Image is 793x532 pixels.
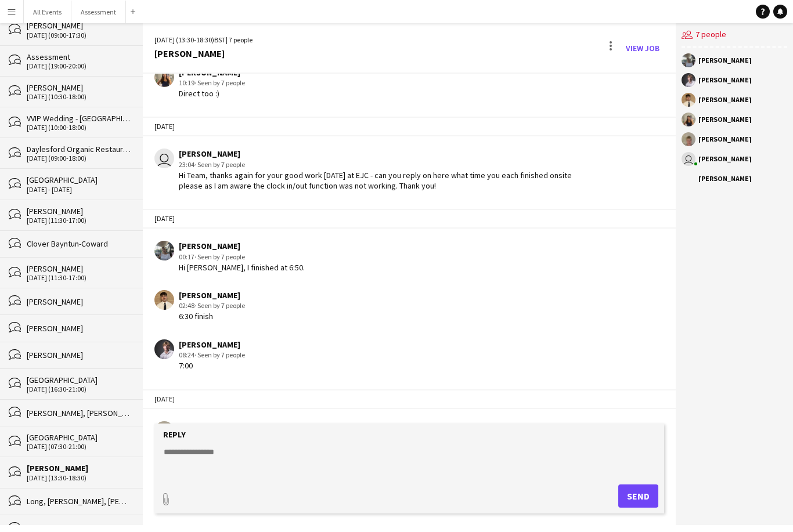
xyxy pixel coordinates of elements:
[27,274,131,282] div: [DATE] (11:30-17:00)
[179,160,581,170] div: 23:04
[179,311,245,321] div: 6:30 finish
[698,175,752,182] div: [PERSON_NAME]
[27,154,131,162] div: [DATE] (09:00-18:00)
[194,350,245,359] span: · Seen by 7 people
[27,62,131,70] div: [DATE] (19:00-20:00)
[179,350,245,360] div: 08:24
[27,385,131,393] div: [DATE] (16:30-21:00)
[143,389,676,409] div: [DATE]
[27,496,131,506] div: Long, [PERSON_NAME], [PERSON_NAME], [PERSON_NAME], [PERSON_NAME]
[27,113,131,124] div: VVIP Wedding - [GEOGRAPHIC_DATA] - set up
[27,216,131,225] div: [DATE] (11:30-17:00)
[27,408,131,418] div: [PERSON_NAME], [PERSON_NAME], [PERSON_NAME], [PERSON_NAME], [PERSON_NAME], [PERSON_NAME], [PERSON...
[179,170,581,191] div: Hi Team, thanks again for your good work [DATE] at EJC - can you reply on here what time you each...
[179,78,245,88] div: 10:19
[179,262,305,273] div: Hi [PERSON_NAME], I finished at 6:50.
[143,117,676,136] div: [DATE]
[27,463,131,473] div: [PERSON_NAME]
[698,57,752,64] div: [PERSON_NAME]
[27,144,131,154] div: Daylesford Organic Restaurant
[682,23,787,48] div: 7 people
[698,77,752,84] div: [PERSON_NAME]
[163,429,186,440] label: Reply
[27,350,131,360] div: [PERSON_NAME]
[179,301,245,311] div: 02:48
[621,39,664,57] a: View Job
[618,484,658,508] button: Send
[24,1,71,23] button: All Events
[27,238,131,249] div: Clover Bayntun-Coward
[27,52,131,62] div: Assessment
[698,96,752,103] div: [PERSON_NAME]
[194,301,245,310] span: · Seen by 7 people
[27,443,131,451] div: [DATE] (07:30-21:00)
[27,20,131,31] div: [PERSON_NAME]
[27,263,131,274] div: [PERSON_NAME]
[27,124,131,132] div: [DATE] (10:00-18:00)
[27,206,131,216] div: [PERSON_NAME]
[194,78,245,87] span: · Seen by 7 people
[27,432,131,443] div: [GEOGRAPHIC_DATA]
[27,296,131,307] div: [PERSON_NAME]
[179,421,245,432] div: [PERSON_NAME]
[179,360,245,371] div: 7:00
[27,186,131,194] div: [DATE] - [DATE]
[143,209,676,229] div: [DATE]
[698,155,752,162] div: [PERSON_NAME]
[179,339,245,350] div: [PERSON_NAME]
[179,290,245,301] div: [PERSON_NAME]
[179,241,305,251] div: [PERSON_NAME]
[194,252,245,261] span: · Seen by 7 people
[154,35,253,45] div: [DATE] (13:30-18:30) | 7 people
[698,136,752,143] div: [PERSON_NAME]
[27,474,131,482] div: [DATE] (13:30-18:30)
[194,160,245,169] span: · Seen by 7 people
[179,149,581,159] div: [PERSON_NAME]
[214,35,226,44] span: BST
[71,1,126,23] button: Assessment
[179,88,245,99] div: Direct too :)
[698,116,752,123] div: [PERSON_NAME]
[27,82,131,93] div: [PERSON_NAME]
[154,48,253,59] div: [PERSON_NAME]
[27,375,131,385] div: [GEOGRAPHIC_DATA]
[27,31,131,39] div: [DATE] (09:00-17:30)
[27,175,131,185] div: [GEOGRAPHIC_DATA]
[27,93,131,101] div: [DATE] (10:30-18:00)
[179,252,305,262] div: 00:17
[27,323,131,334] div: [PERSON_NAME]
